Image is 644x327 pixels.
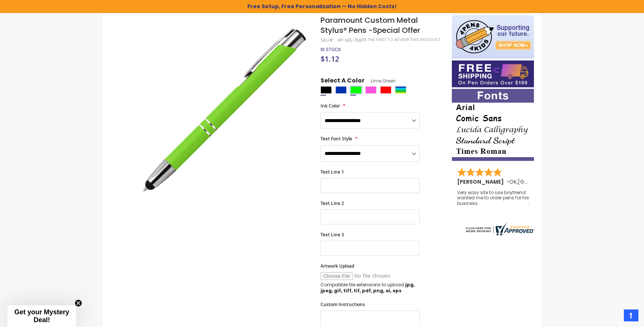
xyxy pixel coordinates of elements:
div: Pink [365,86,376,94]
span: Text Line 3 [321,231,344,238]
iframe: Googlova mnenja strank [582,307,644,327]
div: Availability [321,47,341,53]
a: Be the first to review this product [362,37,440,43]
span: OK [509,178,517,186]
div: Black [321,86,332,94]
span: Get your Mystery Deal! [14,308,69,324]
strong: jpg, jpeg, gif, tiff, tif, pdf, png, ai, eps [321,281,415,294]
p: Compatible file extensions to upload: [321,282,420,294]
span: [PERSON_NAME] [457,178,506,186]
img: custom-soft-touch-ii-metal-pens-with-stylus-green_1.jpg [140,26,310,197]
button: Close teaser [75,299,82,307]
span: Artwork Upload [321,263,354,269]
span: Text Line 1 [321,169,344,175]
span: - , [506,178,573,186]
span: Paramount Custom Metal Stylus® Pens -Special Offer [321,15,420,35]
div: 4P-ms-15b [337,37,362,43]
span: [GEOGRAPHIC_DATA] [518,178,573,186]
div: Get your Mystery Deal!Close teaser [7,305,76,327]
div: Very easy site to use boyfriend wanted me to order pens for his business [457,190,529,206]
img: Free shipping on orders over $199 [452,60,534,87]
div: Red [380,86,391,94]
a: 4pens.com certificate URL [464,231,535,237]
span: $1.12 [321,54,339,64]
img: 4pens 4 kids [452,15,534,59]
img: 4pens.com widget logo [464,223,535,236]
div: Blue [335,86,347,94]
div: Assorted [395,86,406,94]
span: Select A Color [321,77,365,87]
div: Lime Green [350,86,362,94]
strong: SKU [321,37,334,43]
span: Text Line 2 [321,200,344,206]
span: Ink Color [321,103,340,109]
span: Text Font Style [321,136,352,142]
img: font-personalization-examples [452,89,534,161]
span: In stock [321,46,341,53]
span: Lime Green [365,78,396,84]
span: Custom Instructions [321,301,365,308]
